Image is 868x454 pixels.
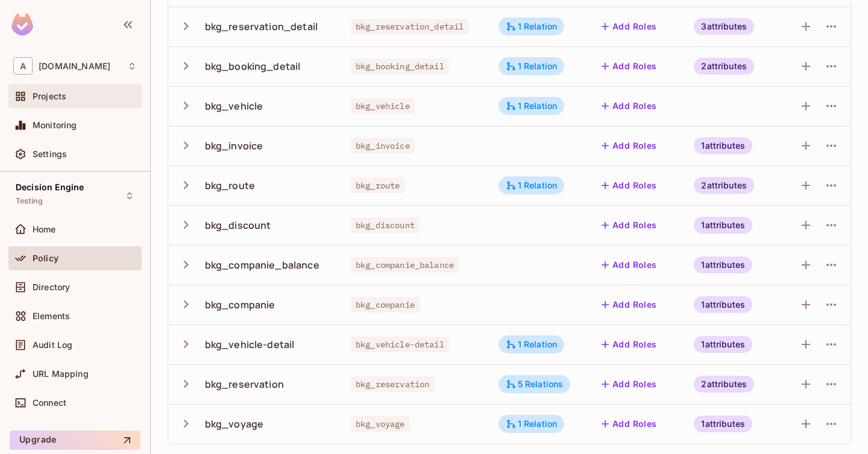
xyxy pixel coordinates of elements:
[351,178,404,193] span: bkg_route
[694,18,754,35] div: 3 attributes
[39,61,110,71] span: Workspace: abclojistik.com
[597,96,662,116] button: Add Roles
[10,431,140,450] button: Upgrade
[16,182,84,192] span: Decision Engine
[33,398,66,408] span: Connect
[597,255,662,275] button: Add Roles
[506,180,558,191] div: 1 Relation
[205,378,284,391] div: bkg_reservation
[351,337,449,352] span: bkg_vehicle-detail
[351,217,420,233] span: bkg_discount
[351,297,420,313] span: bkg_companie
[205,298,275,311] div: bkg_companie
[694,336,752,353] div: 1 attributes
[351,138,415,154] span: bkg_invoice
[205,179,255,192] div: bkg_route
[205,60,301,73] div: bkg_booking_detail
[694,415,752,432] div: 1 attributes
[351,257,459,273] span: bkg_companie_balance
[13,57,33,75] span: A
[694,177,754,194] div: 2 attributes
[205,417,264,431] div: bkg_voyage
[694,296,752,313] div: 1 attributes
[506,61,558,72] div: 1 Relation
[694,257,752,273] div: 1 attributes
[597,414,662,434] button: Add Roles
[33,282,70,292] span: Directory
[205,99,263,113] div: bkg_vehicle
[351,98,415,114] span: bkg_vehicle
[597,335,662,354] button: Add Roles
[597,375,662,394] button: Add Roles
[351,58,449,74] span: bkg_booking_detail
[694,217,752,234] div: 1 attributes
[351,19,468,34] span: bkg_reservation_detail
[597,216,662,235] button: Add Roles
[33,253,58,263] span: Policy
[597,176,662,195] button: Add Roles
[506,21,558,32] div: 1 Relation
[597,136,662,155] button: Add Roles
[33,120,77,130] span: Monitoring
[205,258,319,272] div: bkg_companie_balance
[205,139,263,152] div: bkg_invoice
[506,418,558,429] div: 1 Relation
[33,149,67,159] span: Settings
[11,13,33,36] img: SReyMgAAAABJRU5ErkJggg==
[597,295,662,314] button: Add Roles
[205,338,295,351] div: bkg_vehicle-detail
[33,340,72,350] span: Audit Log
[205,219,271,232] div: bkg_discount
[16,196,43,206] span: Testing
[205,20,318,33] div: bkg_reservation_detail
[33,225,56,234] span: Home
[33,369,89,379] span: URL Mapping
[506,339,558,350] div: 1 Relation
[506,101,558,111] div: 1 Relation
[33,92,66,101] span: Projects
[351,416,410,432] span: bkg_voyage
[694,58,754,75] div: 2 attributes
[597,57,662,76] button: Add Roles
[506,379,564,390] div: 5 Relations
[694,376,754,393] div: 2 attributes
[351,376,434,392] span: bkg_reservation
[33,311,70,321] span: Elements
[597,17,662,36] button: Add Roles
[694,137,752,154] div: 1 attributes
